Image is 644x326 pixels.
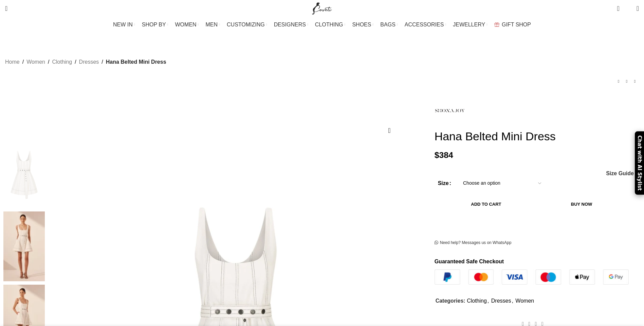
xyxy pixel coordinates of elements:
span: BAGS [380,21,395,28]
bdi: 384 [435,150,453,160]
div: Main navigation [2,18,642,32]
a: ACCESSORIES [405,18,446,32]
a: Site logo [311,5,333,11]
a: CLOTHING [315,18,346,32]
span: , [487,297,489,305]
h1: Hana Belted Mini Dress [435,129,639,143]
span: SHOP BY [142,21,166,28]
a: Clothing [467,298,487,304]
a: NEW IN [113,18,135,32]
strong: Guaranteed Safe Checkout [435,259,504,264]
a: SHOES [352,18,373,32]
label: Size [438,179,451,188]
a: Women [26,58,45,66]
img: Shona Joy [435,96,465,126]
span: SHOES [352,21,371,28]
a: Dresses [79,58,99,66]
a: CUSTOMIZING [227,18,267,32]
span: 0 [626,7,631,12]
a: GIFT SHOP [494,18,531,32]
a: Previous product [614,77,623,85]
a: BAGS [380,18,398,32]
iframe: Secure payment input frame [442,217,565,218]
a: WOMEN [175,18,199,32]
span: MEN [206,21,218,28]
span: WOMEN [175,21,197,28]
a: Size Guide [606,171,634,176]
a: JEWELLERY [453,18,487,32]
span: $ [435,150,439,160]
a: SHOP BY [142,18,168,32]
a: 0 [613,2,623,15]
nav: Breadcrumb [5,58,166,66]
a: Need help? Messages us on WhatsApp [435,240,512,246]
a: MEN [206,18,220,32]
span: ACCESSORIES [405,21,444,28]
button: Buy now [538,197,625,211]
span: Categories: [436,298,465,304]
div: My Wishlist [625,2,631,15]
a: Home [5,58,20,66]
img: GiftBag [494,22,499,27]
img: Hana Belted Mini Dress [3,138,45,208]
span: GIFT SHOP [502,21,531,28]
button: Add to cart [438,197,535,211]
a: Next product [631,77,639,85]
a: Search [2,2,11,15]
a: DESIGNERS [274,18,308,32]
span: CLOTHING [315,21,343,28]
span: CUSTOMIZING [227,21,265,28]
span: Hana Belted Mini Dress [106,58,166,66]
span: , [512,297,513,305]
a: Clothing [52,58,72,66]
a: Dresses [491,298,511,304]
img: Shona Joy Dresses [3,211,45,282]
span: NEW IN [113,21,133,28]
img: guaranteed-safe-checkout-bordered.j [435,269,629,285]
a: Women [515,298,534,304]
span: 0 [618,3,623,8]
span: DESIGNERS [274,21,306,28]
span: JEWELLERY [453,21,485,28]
